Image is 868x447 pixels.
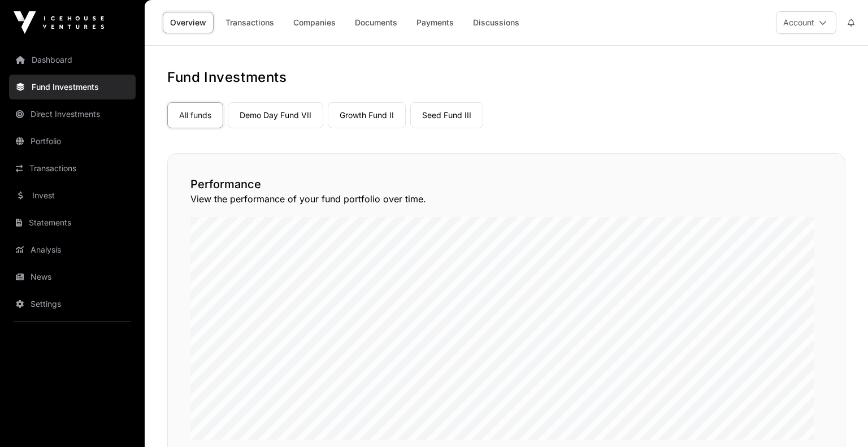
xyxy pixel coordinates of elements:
img: Icehouse Ventures Logo [14,11,104,34]
a: Payments [409,12,461,33]
a: Demo Day Fund VII [228,102,323,128]
a: News [9,264,136,289]
a: Fund Investments [9,75,136,99]
h2: Performance [190,176,822,192]
a: Statements [9,210,136,235]
a: Growth Fund II [328,102,406,128]
a: Companies [286,12,343,33]
a: All funds [167,102,223,128]
a: Analysis [9,237,136,262]
a: Dashboard [9,47,136,72]
a: Invest [9,183,136,208]
a: Settings [9,292,136,316]
h1: Fund Investments [167,68,845,86]
a: Documents [348,12,405,33]
a: Overview [163,12,214,33]
a: Portfolio [9,129,136,154]
p: View the performance of your fund portfolio over time. [190,192,822,206]
button: Account [776,11,836,34]
a: Transactions [218,12,281,33]
a: Transactions [9,156,136,181]
a: Seed Fund III [410,102,483,128]
a: Discussions [466,12,527,33]
a: Direct Investments [9,102,136,127]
